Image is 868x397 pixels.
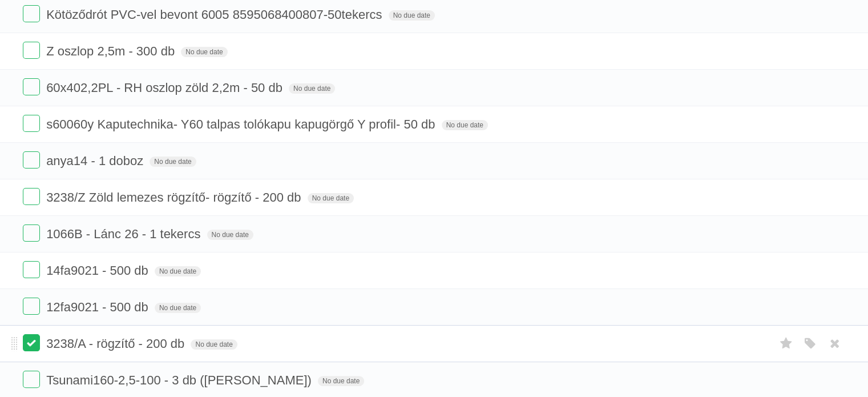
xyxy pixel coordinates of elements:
label: Star task [776,334,797,353]
span: 60x402,2PL - RH oszlop zöld 2,2m - 50 db [46,81,285,95]
span: No due date [442,120,488,130]
span: No due date [181,47,227,57]
span: No due date [318,376,364,386]
span: No due date [155,266,201,276]
label: Done [23,78,40,95]
span: No due date [191,339,237,350]
label: Done [23,188,40,205]
label: Done [23,261,40,278]
label: Done [23,42,40,59]
span: 3238/Z Zöld lemezes rögzítő- rögzítő - 200 db [46,190,304,204]
span: No due date [289,83,335,94]
label: Done [23,298,40,315]
span: s60060y Kaputechnika- Y60 talpas tolókapu kapugörgő Y profil- 50 db [46,117,438,131]
label: Done [23,334,40,351]
span: No due date [308,193,354,203]
label: Done [23,224,40,242]
span: No due date [207,230,253,240]
span: 1066B - Lánc 26 - 1 tekercs [46,227,203,241]
label: Done [23,115,40,132]
span: 14fa9021 - 500 db [46,263,151,278]
span: No due date [155,303,201,313]
span: Z oszlop 2,5m - 300 db [46,44,177,58]
span: anya14 - 1 doboz [46,154,146,168]
span: Kötöződrót PVC-vel bevont 6005 8595068400807-50tekercs [46,7,385,22]
span: 12fa9021 - 500 db [46,300,151,314]
label: Done [23,371,40,388]
span: Tsunami160-2,5-100 - 3 db ([PERSON_NAME]) [46,373,314,387]
span: No due date [150,157,196,167]
span: 3238/A - rögzítő - 200 db [46,336,187,351]
label: Done [23,5,40,22]
span: No due date [389,10,435,21]
label: Done [23,151,40,169]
